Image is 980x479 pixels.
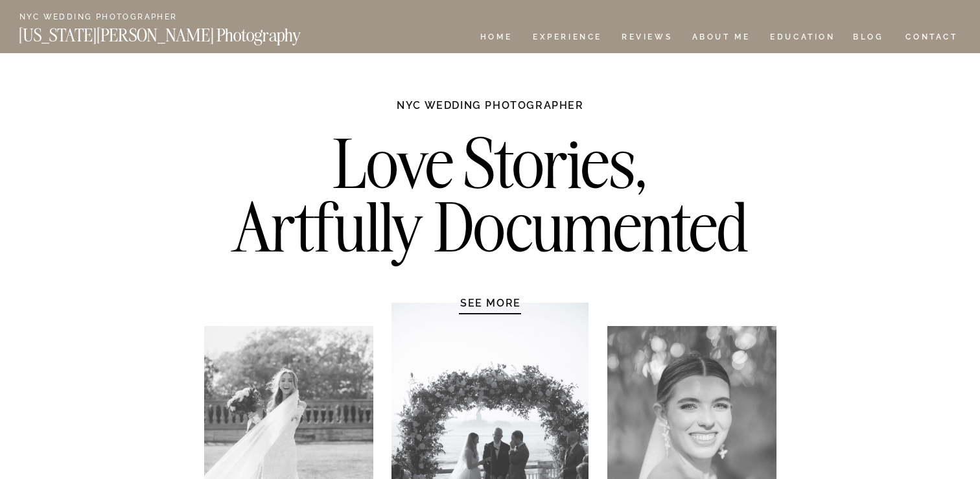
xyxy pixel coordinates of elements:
[769,33,837,44] a: EDUCATION
[478,33,515,44] a: HOME
[218,132,762,268] h2: Love Stories, Artfully Documented
[19,13,215,23] a: NYC Wedding Photographer
[429,296,552,309] a: SEE MORE
[533,33,601,44] a: Experience
[692,33,751,44] a: ABOUT ME
[853,33,884,44] a: BLOG
[369,99,612,124] h1: NYC WEDDING PHOTOGRAPHER
[19,27,344,38] a: [US_STATE][PERSON_NAME] Photography
[905,30,959,44] a: CONTACT
[622,33,670,44] a: REVIEWS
